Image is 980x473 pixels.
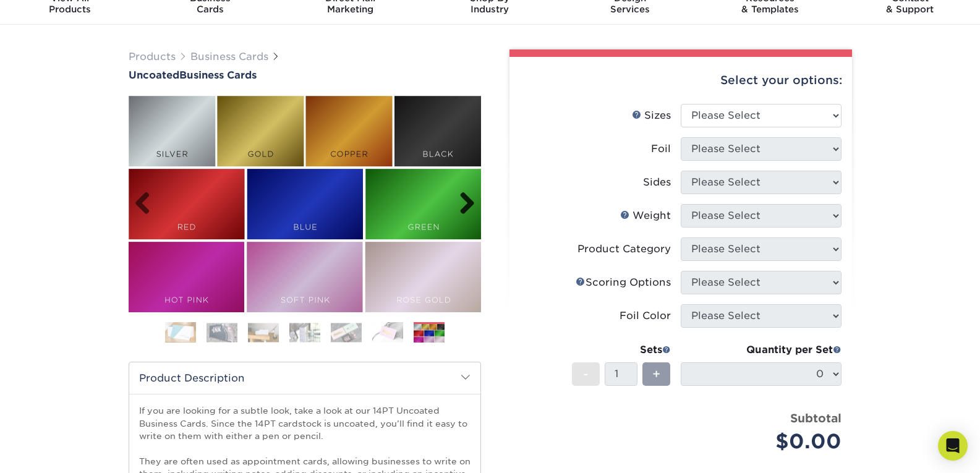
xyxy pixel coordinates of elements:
h2: Product Description [129,362,480,394]
div: Weight [620,208,671,223]
div: Sets [572,343,671,357]
strong: Subtotal [790,411,842,425]
span: Uncoated [129,69,179,81]
img: Business Cards 02 [207,323,237,342]
img: Business Cards 03 [248,323,279,342]
img: Business Cards 04 [289,323,320,342]
div: Sides [643,175,671,190]
div: Product Category [577,242,671,257]
div: Foil Color [620,309,671,323]
a: Business Cards [190,51,268,62]
span: - [583,365,589,383]
span: + [652,365,660,383]
img: Business Cards 05 [331,323,362,342]
img: Business Cards 01 [165,317,196,348]
div: $0.00 [690,427,842,456]
h1: Business Cards [129,69,481,81]
img: Business Cards 07 [414,324,445,343]
a: Products [129,51,176,62]
img: Uncoated 07 [129,96,481,312]
div: Quantity per Set [681,343,842,357]
div: Select your options: [519,57,842,104]
iframe: Google Customer Reviews [3,435,105,469]
div: Sizes [632,108,671,123]
div: Scoring Options [576,275,671,290]
div: Foil [651,142,671,156]
a: UncoatedBusiness Cards [129,69,481,81]
img: Business Cards 06 [372,322,403,343]
div: Open Intercom Messenger [938,431,968,461]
